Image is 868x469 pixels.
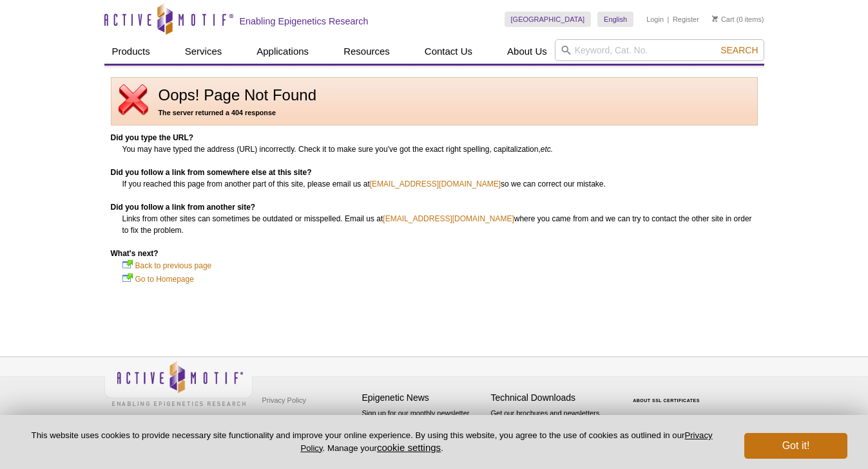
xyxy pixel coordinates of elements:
[712,15,735,24] a: Cart
[491,408,613,441] p: Get our brochures and newsletters, or request them by mail.
[673,15,699,24] a: Register
[383,213,514,225] a: [EMAIL_ADDRESS][DOMAIN_NAME]
[104,39,158,64] a: Products
[240,15,369,27] h2: Enabling Epigenetics Research
[499,39,555,64] a: About Us
[377,442,441,453] button: cookie settings
[370,178,501,190] a: [EMAIL_ADDRESS][DOMAIN_NAME]
[541,145,553,154] em: etc.
[122,178,758,190] dd: If you reached this page from another part of this site, please email us at so we can correct our...
[505,12,592,27] a: [GEOGRAPHIC_DATA]
[118,107,751,118] h5: The server returned a 404 response
[259,391,309,410] a: Privacy Policy
[417,39,480,64] a: Contact Us
[555,39,764,61] input: Keyword, Cat. No.
[633,398,700,403] a: ABOUT SSL CERTIFICATES
[597,12,633,27] a: English
[712,15,718,22] img: Your Cart
[135,259,212,272] a: Back to previous page
[122,213,758,236] dd: Links from other sites can sometimes be outdated or misspelled. Email us at where you came from a...
[720,45,758,55] span: Search
[249,39,316,64] a: Applications
[104,357,253,409] img: Active Motif,
[491,392,613,403] h4: Technical Downloads
[620,380,717,408] table: Click to Verify - This site chose Symantec SSL for secure e-commerce and confidential communicati...
[259,410,327,429] a: Terms & Conditions
[118,87,751,104] h1: Oops! Page Not Found
[111,201,758,213] dt: Did you follow a link from another site?
[712,12,764,27] li: (0 items)
[744,433,847,459] button: Got it!
[21,430,723,454] p: This website uses cookies to provide necessary site functionality and improve your online experie...
[118,84,149,115] img: page not found
[717,44,762,56] button: Search
[646,15,664,24] a: Login
[362,408,485,452] p: Sign up for our monthly newsletter highlighting recent publications in the field of epigenetics.
[300,430,712,452] a: Privacy Policy
[111,167,758,178] dt: Did you follow a link from somewhere else at this site?
[336,39,398,64] a: Resources
[668,12,670,27] li: |
[122,143,758,155] dd: You may have typed the address (URL) incorrectly. Check it to make sure you've got the exact righ...
[111,248,758,259] dt: What's next?
[362,392,485,403] h4: Epigenetic News
[111,132,758,143] dt: Did you type the URL?
[135,273,194,286] a: Go to Homepage
[177,39,230,64] a: Services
